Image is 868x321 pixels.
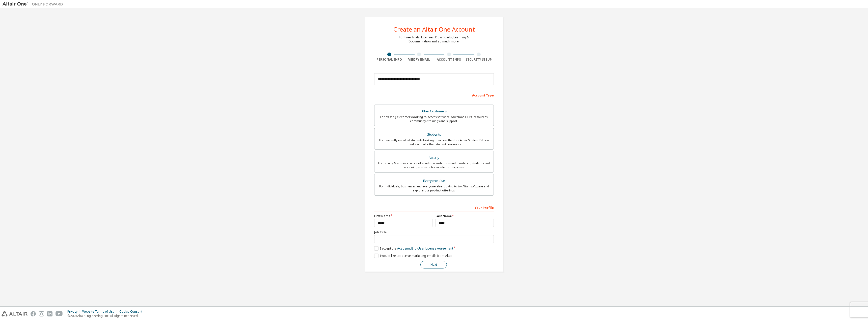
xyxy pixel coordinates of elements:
label: First Name [374,214,432,218]
div: Your Profile [374,203,494,211]
div: For Free Trials, Licenses, Downloads, Learning & Documentation and so much more. [399,35,469,43]
div: Cookie Consent [119,310,145,314]
div: Altair Customers [377,108,491,115]
img: altair_logo.svg [2,311,28,316]
img: instagram.svg [39,311,44,316]
label: I accept the [374,246,453,251]
div: Faculty [377,154,491,161]
div: Website Terms of Use [82,310,119,314]
div: For currently enrolled students looking to access the free Altair Student Edition bundle and all ... [377,138,491,146]
div: Personal Info [374,58,404,62]
p: © 2025 Altair Engineering, Inc. All Rights Reserved. [67,314,145,318]
label: Job Title [374,230,494,234]
div: Privacy [67,310,82,314]
label: I would like to receive marketing emails from Altair [374,254,453,258]
a: Academic End-User License Agreement [397,246,453,251]
div: Account Type [374,91,494,99]
div: Students [377,131,491,138]
label: Last Name [436,214,494,218]
div: Account Info [434,58,464,62]
img: youtube.svg [56,311,63,316]
button: Next [420,261,447,268]
div: For individuals, businesses and everyone else looking to try Altair software and explore our prod... [377,184,491,192]
div: Verify Email [404,58,434,62]
div: For existing customers looking to access software downloads, HPC resources, community, trainings ... [377,115,491,123]
img: facebook.svg [31,311,36,316]
div: Security Setup [464,58,494,62]
div: Create an Altair One Account [393,26,475,32]
div: For faculty & administrators of academic institutions administering students and accessing softwa... [377,161,491,169]
img: linkedin.svg [47,311,52,316]
div: Everyone else [377,177,491,184]
img: Altair One [3,2,66,7]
